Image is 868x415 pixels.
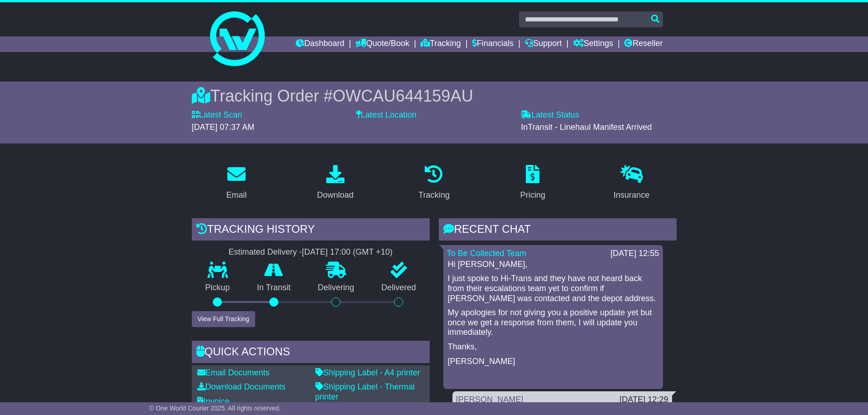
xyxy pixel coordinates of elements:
[149,405,281,412] span: © One World Courier 2025. All rights reserved.
[355,36,409,52] a: Quote/Book
[448,357,658,367] p: [PERSON_NAME]
[192,311,255,327] button: View Full Tracking
[368,283,430,293] p: Delivered
[243,283,304,293] p: In Transit
[197,368,270,377] a: Email Documents
[192,247,430,257] div: Estimated Delivery -
[418,189,449,201] div: Tracking
[311,162,360,205] a: Download
[197,382,286,391] a: Download Documents
[614,189,650,201] div: Insurance
[192,218,430,243] div: Tracking history
[624,36,663,52] a: Reseller
[197,397,230,406] a: Invoice
[315,368,420,377] a: Shipping Label - A4 printer
[192,86,677,106] div: Tracking Order #
[356,110,416,120] label: Latest Location
[448,274,658,303] p: I just spoke to Hi-Trans and they have not heard back from their escalations team yet to confirm ...
[220,162,252,205] a: Email
[192,110,242,120] label: Latest Scan
[448,342,658,352] p: Thanks,
[439,218,677,243] div: RECENT CHAT
[448,308,658,338] p: My apologies for not giving you a positive update yet but once we get a response from them, I wil...
[573,36,613,52] a: Settings
[226,189,247,201] div: Email
[448,260,658,270] p: Hi [PERSON_NAME],
[304,283,368,293] p: Delivering
[421,36,461,52] a: Tracking
[611,249,659,259] div: [DATE] 12:55
[525,36,562,52] a: Support
[514,162,551,205] a: Pricing
[315,382,415,401] a: Shipping Label - Thermal printer
[520,189,545,201] div: Pricing
[521,110,579,120] label: Latest Status
[296,36,344,52] a: Dashboard
[302,247,393,257] div: [DATE] 17:00 (GMT +10)
[472,36,514,52] a: Financials
[620,395,668,405] div: [DATE] 12:29
[192,283,244,293] p: Pickup
[456,395,524,404] a: [PERSON_NAME]
[608,162,656,205] a: Insurance
[317,189,354,201] div: Download
[412,162,455,205] a: Tracking
[521,123,652,132] span: InTransit - Linehaul Manifest Arrived
[447,249,527,258] a: To Be Collected Team
[192,341,430,365] div: Quick Actions
[333,87,473,105] span: OWCAU644159AU
[192,123,255,132] span: [DATE] 07:37 AM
